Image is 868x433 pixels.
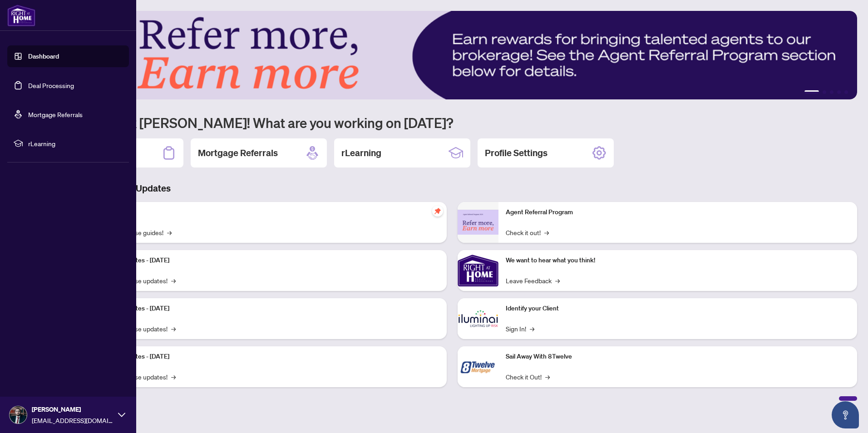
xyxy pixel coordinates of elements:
span: → [544,227,549,237]
img: We want to hear what you think! [458,250,498,291]
button: Open asap [832,401,859,428]
p: Platform Updates - [DATE] [95,256,439,266]
button: 5 [844,90,848,94]
span: rLearning [28,138,123,148]
h3: Brokerage & Industry Updates [47,182,857,195]
a: Deal Processing [28,81,74,89]
span: → [167,227,172,237]
a: Dashboard [28,52,59,60]
img: Sail Away With 8Twelve [458,346,498,387]
button: 1 [804,90,819,94]
span: → [545,372,550,382]
button: 4 [837,90,841,94]
span: → [171,324,176,334]
a: Leave Feedback→ [506,276,560,285]
p: Agent Referral Program [506,207,850,217]
img: Profile Icon [10,406,27,423]
span: → [171,276,176,285]
p: Platform Updates - [DATE] [95,352,439,362]
span: → [171,372,176,382]
p: Sail Away With 8Twelve [506,352,850,362]
p: Self-Help [95,207,439,217]
a: Check it Out!→ [506,372,550,382]
span: → [530,324,534,334]
img: Agent Referral Program [458,210,498,235]
img: Slide 0 [47,11,857,99]
p: Platform Updates - [DATE] [95,304,439,314]
h1: Welcome back [PERSON_NAME]! What are you working on [DATE]? [47,114,857,131]
a: Sign In!→ [506,324,534,334]
span: pushpin [432,206,443,216]
span: [EMAIL_ADDRESS][DOMAIN_NAME] [32,415,113,425]
a: Mortgage Referrals [28,110,83,118]
h2: Mortgage Referrals [198,147,278,159]
p: Identify your Client [506,304,850,314]
h2: Profile Settings [485,147,547,159]
button: 3 [830,90,833,94]
h2: rLearning [341,147,381,159]
span: [PERSON_NAME] [32,404,113,414]
img: logo [7,5,35,26]
a: Check it out!→ [506,227,549,237]
img: Identify your Client [458,298,498,339]
span: → [555,276,560,285]
button: 2 [823,90,826,94]
p: We want to hear what you think! [506,256,850,266]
